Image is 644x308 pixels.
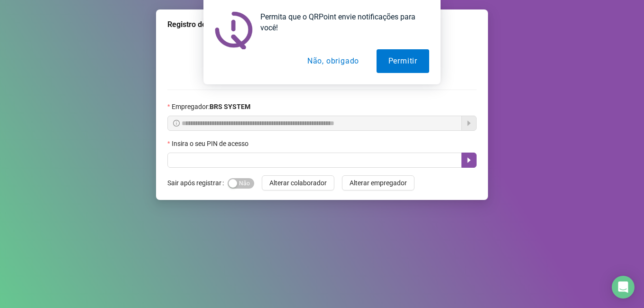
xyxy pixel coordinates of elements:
img: notification icon [215,11,253,49]
label: Sair após registrar [167,175,228,190]
button: Alterar empregador [342,175,414,190]
strong: BRS SYSTEM [210,103,250,110]
label: Insira o seu PIN de acesso [167,138,255,149]
button: Alterar colaborador [262,175,334,190]
span: Alterar empregador [350,178,407,188]
span: Empregador : [172,101,250,112]
button: Não, obrigado [295,49,371,73]
span: caret-right [465,156,473,164]
div: Permita que o QRPoint envie notificações para você! [253,11,429,33]
div: Open Intercom Messenger [612,276,635,299]
span: Alterar colaborador [269,178,327,188]
button: Permitir [377,49,429,73]
span: info-circle [173,120,180,127]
